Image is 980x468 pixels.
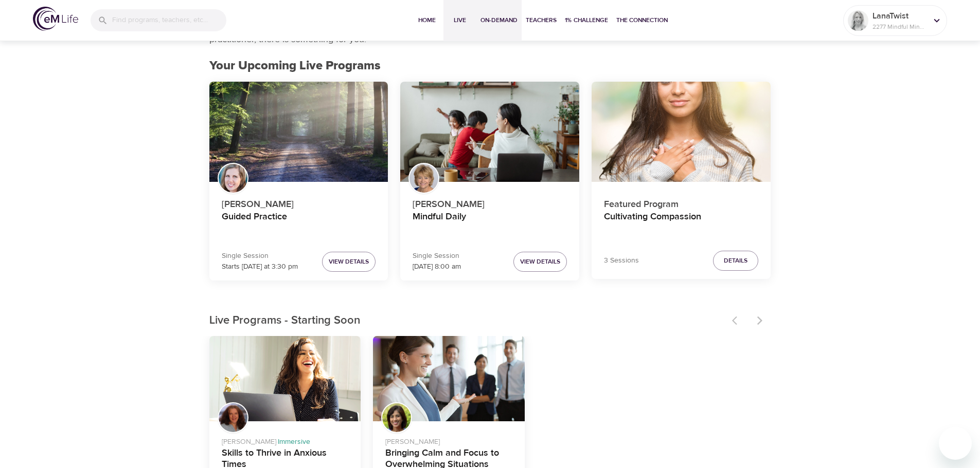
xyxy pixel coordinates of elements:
h4: Guided Practice [222,211,376,236]
p: Featured Program [604,193,758,211]
span: Home [415,15,439,26]
span: Details [724,255,747,266]
p: Single Session [222,251,298,261]
span: 1% Challenge [565,15,608,26]
p: Live Programs - Starting Soon [209,312,726,329]
p: [PERSON_NAME] · [222,433,349,447]
button: Details [713,251,758,271]
p: [DATE] 8:00 am [413,261,461,272]
iframe: Button to launch messaging window [939,427,972,460]
p: 2277 Mindful Minutes [872,22,927,31]
p: 3 Sessions [604,255,639,266]
span: Teachers [526,15,557,26]
p: LanaTwist [872,10,927,22]
img: logo [33,7,78,31]
p: [PERSON_NAME] [413,193,567,211]
span: On-Demand [480,15,518,26]
h2: Your Upcoming Live Programs [209,59,771,73]
p: [PERSON_NAME] [222,193,376,211]
input: Find programs, teachers, etc... [112,9,226,31]
button: Bringing Calm and Focus to Overwhelming Situations [373,336,525,421]
img: Remy Sharp [848,10,868,31]
span: The Connection [616,15,668,26]
button: Skills to Thrive in Anxious Times [209,336,361,421]
p: Single Session [413,251,461,261]
button: Mindful Daily [400,82,579,182]
p: Starts [DATE] at 3:30 pm [222,261,298,272]
h4: Cultivating Compassion [604,211,758,236]
button: Cultivating Compassion [592,82,771,182]
span: View Details [520,256,560,267]
button: View Details [513,252,567,272]
h4: Mindful Daily [413,211,567,236]
p: [PERSON_NAME] [385,433,512,447]
span: Live [448,15,472,26]
span: Immersive [278,437,310,446]
span: View Details [329,256,369,267]
button: View Details [322,252,376,272]
button: Guided Practice [209,82,388,182]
